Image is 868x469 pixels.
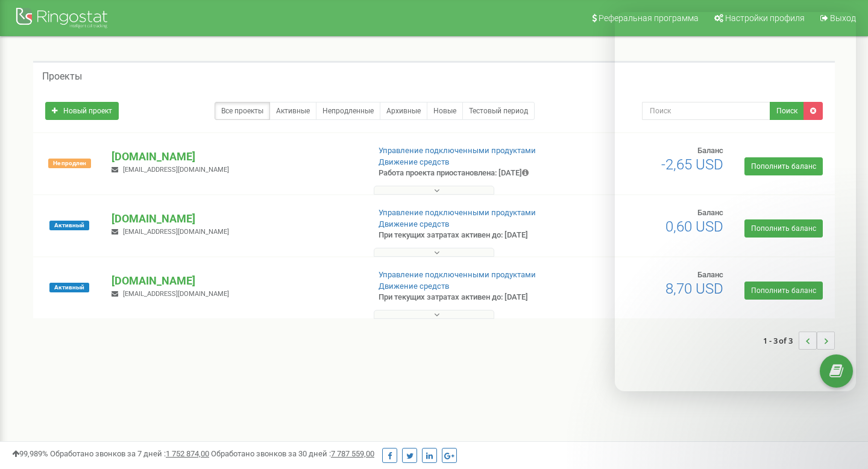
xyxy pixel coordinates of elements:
[215,102,270,120] a: Все проекты
[45,102,119,120] a: Новый проект
[331,449,374,458] u: 7 787 559,00
[379,208,536,217] a: Управление подключенными продуктами
[316,102,380,120] a: Непродленные
[49,221,89,230] span: Активный
[379,282,449,291] a: Движение средств
[48,159,91,168] span: Не продлен
[379,146,536,155] a: Управление подключенными продуктами
[379,157,449,166] a: Движение средств
[827,401,856,430] iframe: Intercom live chat
[49,283,89,292] span: Активный
[380,102,427,120] a: Архивные
[379,292,559,303] p: При текущих затратах активен до: [DATE]
[379,270,536,279] a: Управление подключенными продуктами
[50,449,209,458] span: Обработано звонков за 7 дней :
[112,211,359,227] p: [DOMAIN_NAME]
[123,228,229,236] span: [EMAIL_ADDRESS][DOMAIN_NAME]
[12,449,48,458] span: 99,989%
[123,290,229,298] span: [EMAIL_ADDRESS][DOMAIN_NAME]
[462,102,535,120] a: Тестовый период
[615,12,856,391] iframe: Intercom live chat
[112,149,359,165] p: [DOMAIN_NAME]
[166,449,209,458] u: 1 752 874,00
[42,71,82,82] h5: Проекты
[269,102,316,120] a: Активные
[379,230,559,241] p: При текущих затратах активен до: [DATE]
[211,449,374,458] span: Обработано звонков за 30 дней :
[379,219,449,228] a: Движение средств
[379,168,559,179] p: Работа проекта приостановлена: [DATE]
[427,102,463,120] a: Новые
[112,273,359,289] p: [DOMAIN_NAME]
[599,13,699,23] span: Реферальная программа
[123,166,229,174] span: [EMAIL_ADDRESS][DOMAIN_NAME]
